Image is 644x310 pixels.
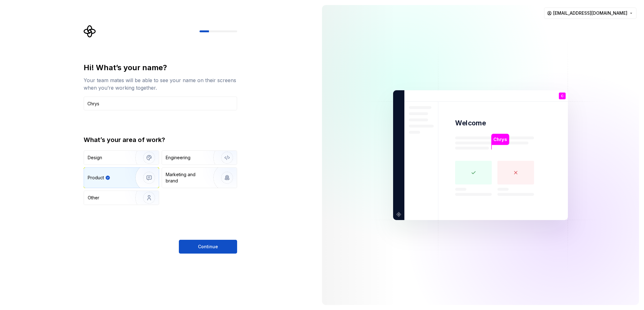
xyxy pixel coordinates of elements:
p: Welcome [455,118,486,128]
div: Your team mates will be able to see your name on their screens when you’re working together. [84,76,237,92]
div: Other [88,195,99,201]
div: Hi! What’s your name? [84,63,237,73]
span: [EMAIL_ADDRESS][DOMAIN_NAME] [553,10,627,16]
div: Design [88,155,102,161]
div: Engineering [166,155,190,161]
span: Continue [198,244,218,250]
p: C [561,94,563,97]
div: What’s your area of work? [84,135,237,144]
input: Han Solo [84,97,237,110]
svg: Supernova Logo [84,25,96,38]
button: [EMAIL_ADDRESS][DOMAIN_NAME] [544,8,636,19]
div: Marketing and brand [166,171,208,184]
button: Continue [179,240,237,254]
div: Product [88,175,104,181]
p: Chrys [493,136,507,143]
